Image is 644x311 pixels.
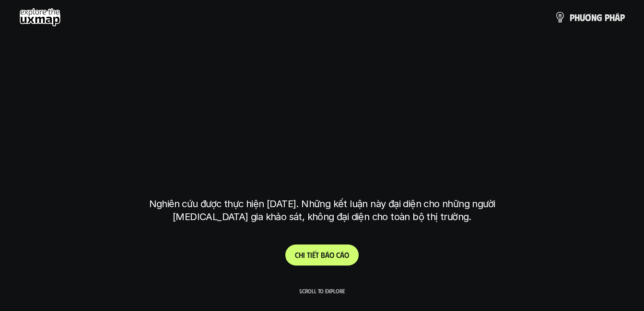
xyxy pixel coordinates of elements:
span: C [295,250,299,259]
span: i [303,250,305,259]
span: t [316,250,319,259]
p: Nghiên cứu được thực hiện [DATE]. Những kết luận này đại diện cho những người [MEDICAL_DATA] gia ... [142,198,502,223]
span: á [340,250,344,259]
span: n [591,12,597,22]
h1: phạm vi công việc của [147,61,497,101]
span: h [299,250,303,259]
span: p [605,12,609,22]
span: ơ [585,12,591,22]
span: p [570,12,574,22]
span: h [574,12,580,22]
span: h [609,12,615,22]
span: i [310,250,312,259]
p: Scroll to explore [299,288,345,294]
span: o [344,250,349,259]
span: p [620,12,625,22]
a: Chitiếtbáocáo [285,244,359,266]
h6: Kết quả nghiên cứu [289,37,362,48]
span: á [615,12,620,22]
span: t [307,250,310,259]
span: b [321,250,325,259]
span: c [336,250,340,259]
a: phươngpháp [554,8,625,27]
h1: tại [GEOGRAPHIC_DATA] [151,136,493,177]
span: g [597,12,602,22]
span: o [329,250,334,259]
span: á [325,250,329,259]
span: ế [312,250,316,259]
span: ư [580,12,585,22]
